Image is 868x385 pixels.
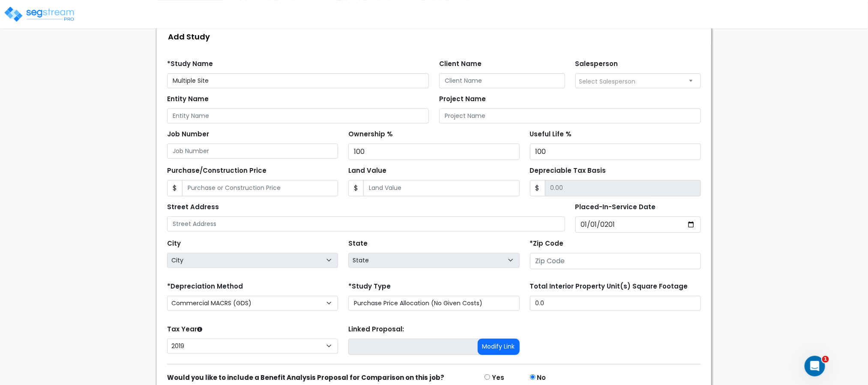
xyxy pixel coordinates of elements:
label: Purchase/Construction Price [167,166,266,176]
label: Total Interior Property Unit(s) Square Footage [530,282,688,292]
span: $ [167,180,183,196]
input: Client Name [439,73,565,88]
label: *Zip Code [530,239,564,249]
input: total square foot [530,296,701,311]
input: 0.00 [545,180,701,196]
input: Street Address [167,217,565,232]
input: Zip Code [530,253,701,269]
button: Modify Link [478,339,520,355]
label: Ownership % [348,129,393,139]
label: State [348,239,368,249]
span: $ [348,180,364,196]
iframe: Intercom live chat [805,356,825,376]
img: logo_pro_r.png [3,6,76,23]
input: Project Name [439,108,701,123]
label: Tax Year [167,325,202,334]
label: Useful Life % [530,129,572,139]
label: Salesperson [575,59,618,69]
label: *Study Type [348,282,391,292]
label: *Study Name [167,59,213,69]
input: Entity Name [167,108,429,123]
label: Land Value [348,166,386,176]
label: Depreciable Tax Basis [530,166,606,176]
div: Add Study [161,27,711,46]
label: Yes [492,373,504,383]
input: Job Number [167,144,338,159]
input: Land Value [363,180,519,196]
input: Purchase or Construction Price [182,180,338,196]
label: Project Name [439,94,486,104]
label: Job Number [167,129,209,139]
label: Street Address [167,202,219,212]
span: $ [530,180,545,196]
label: Client Name [439,59,482,69]
input: Study Name [167,73,429,88]
input: Useful Life % [530,144,701,160]
label: No [537,373,546,383]
label: *Depreciation Method [167,282,243,292]
input: Ownership % [348,144,519,160]
label: Entity Name [167,94,209,104]
span: Select Salesperson [579,77,636,86]
label: City [167,239,181,249]
label: Linked Proposal: [348,325,404,334]
strong: Would you like to include a Benefit Analysis Proposal for Comparison on this job? [167,373,444,382]
span: 1 [822,356,829,363]
label: Placed-In-Service Date [575,202,656,212]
